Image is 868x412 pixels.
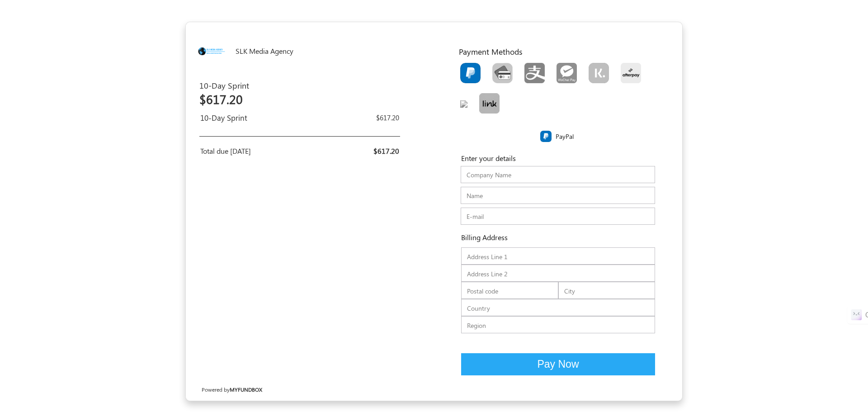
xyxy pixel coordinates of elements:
[448,233,508,242] h6: Billing Address
[199,80,312,110] div: 10-Day Sprint
[373,146,399,156] span: $617.20
[230,386,262,393] a: MYFUNDBOX
[460,100,467,108] img: S_PT_bank_transfer.png
[524,63,545,83] img: S_PT_alipay.png
[461,187,655,204] input: Name
[479,93,500,114] img: Link.png
[193,378,315,401] div: Powered by
[461,282,558,299] input: Postal code
[454,60,664,120] div: Toolbar with button groups
[621,63,641,83] img: S_PT_afterpay_clearpay.png
[200,112,313,124] div: 10-Day Sprint
[537,358,579,370] span: Pay Now
[461,353,655,375] button: Pay Now
[461,299,655,316] input: Country
[236,47,352,55] h6: SLK Media Agency
[492,63,513,83] img: CardCollection.png
[461,208,655,225] input: E-mail
[460,63,481,83] img: PayPal.png
[556,132,574,141] label: PayPal
[461,166,655,183] input: Company Name
[461,265,655,282] input: Address Line 2
[461,154,655,162] h5: Enter your details
[558,282,656,299] input: City
[589,63,609,83] img: S_PT_klarna.png
[540,131,552,142] img: PayPal.png
[200,146,293,156] div: Total due [DATE]
[376,113,399,122] span: $617.20
[461,316,655,333] input: Region
[461,247,655,265] input: Address Line 1
[199,92,312,106] h2: $617.20
[459,47,664,56] h5: Payment Methods
[557,63,577,83] img: S_PT_wechat_pay.png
